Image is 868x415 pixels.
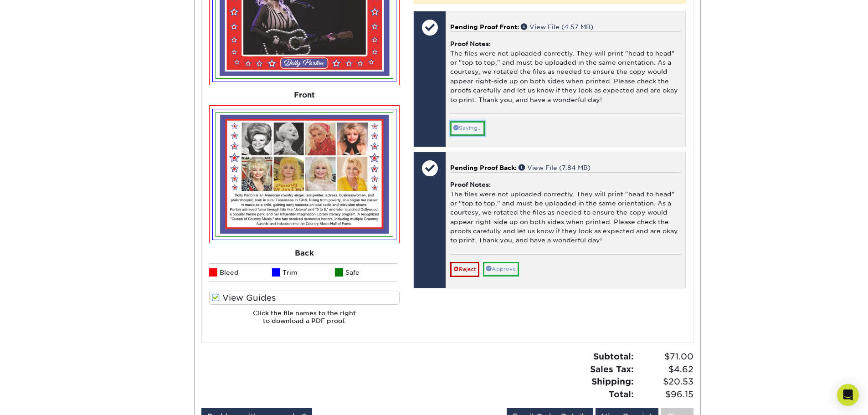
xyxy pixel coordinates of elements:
[450,181,491,188] strong: Proof Notes:
[450,23,519,31] span: Pending Proof Front:
[609,389,634,399] strong: Total:
[209,85,400,105] div: Front
[209,243,400,263] div: Back
[637,350,693,363] span: $71.00
[450,31,680,113] div: The files were not uploaded correctly. They will print "head to head" or "top to top," and must b...
[593,351,634,361] strong: Subtotal:
[209,291,400,305] label: View Guides
[837,384,859,406] div: Open Intercom Messenger
[335,263,398,282] li: Safe
[637,388,693,401] span: $96.15
[519,164,591,171] a: View File (7.84 MB)
[521,23,593,31] a: View File (4.57 MB)
[450,172,680,254] div: The files were not uploaded correctly. They will print "head to head" or "top to top," and must b...
[450,164,517,171] span: Pending Proof Back:
[272,263,335,282] li: Trim
[637,375,693,388] span: $20.53
[450,121,485,135] a: Saving...
[450,40,491,47] strong: Proof Notes:
[591,376,634,386] strong: Shipping:
[209,263,272,282] li: Bleed
[590,364,634,374] strong: Sales Tax:
[450,262,479,277] a: Reject
[483,262,519,276] a: Approve
[209,309,400,332] h6: Click the file names to the right to download a PDF proof.
[637,363,693,376] span: $4.62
